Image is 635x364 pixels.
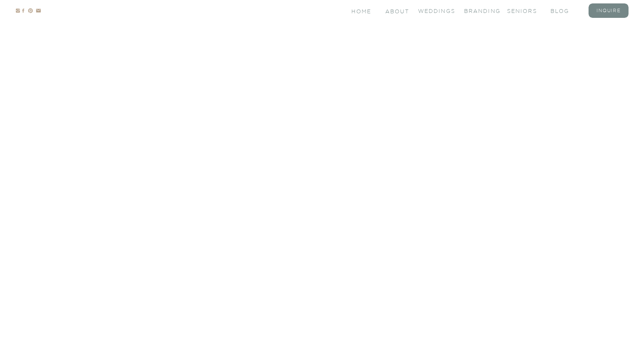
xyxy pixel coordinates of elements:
a: About [385,8,408,14]
a: Home [351,8,372,14]
a: inquire [594,7,624,14]
a: Weddings [418,7,448,14]
a: blog [550,7,581,14]
a: seniors [507,7,538,14]
a: branding [464,7,495,14]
